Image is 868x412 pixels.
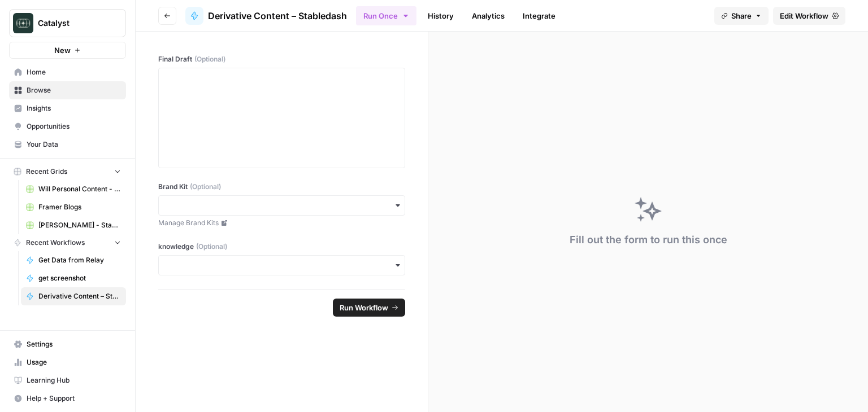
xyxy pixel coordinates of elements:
a: Your Data [9,135,126,154]
a: History [421,7,461,25]
a: Get Data from Relay [21,251,126,269]
span: [PERSON_NAME] - StableDash [38,220,121,230]
a: Home [9,63,126,81]
a: Edit Workflow [773,7,845,25]
a: Learning Hub [9,371,126,389]
span: Settings [27,339,121,349]
label: knowledge [158,242,405,252]
span: Insights [27,103,121,113]
a: Usage [9,353,126,371]
a: Integrate [516,7,562,25]
span: Run Workflow [340,302,388,313]
button: Share [714,7,769,25]
span: Home [27,67,121,77]
span: Recent Workflows [26,238,85,248]
span: (Optional) [190,182,221,192]
span: get screenshot [38,273,121,283]
span: Usage [27,357,121,367]
span: New [54,45,71,56]
button: Workspace: Catalyst [9,9,126,37]
a: Opportunities [9,117,126,135]
a: Analytics [465,7,511,25]
span: Opportunities [27,121,121,132]
img: Catalyst Logo [13,13,33,33]
span: Edit Workflow [780,10,828,21]
span: Framer Blogs [38,202,121,212]
a: Derivative Content – Stabledash [21,287,126,305]
a: Framer Blogs [21,198,126,216]
button: New [9,42,126,59]
a: [PERSON_NAME] - StableDash [21,216,126,234]
span: Share [731,10,752,21]
a: get screenshot [21,269,126,287]
span: Help + Support [27,393,121,404]
span: Your Data [27,139,121,150]
a: Browse [9,81,126,99]
span: (Optional) [196,242,227,252]
span: Derivative Content – Stabledash [38,291,121,301]
span: Recent Grids [26,166,67,177]
button: Recent Grids [9,163,126,180]
button: Run Once [356,6,416,25]
a: Derivative Content – Stabledash [185,7,347,25]
a: Settings [9,335,126,353]
label: Brand Kit [158,182,405,192]
span: Learning Hub [27,375,121,385]
span: Will Personal Content - [DATE] [38,184,121,194]
button: Recent Workflows [9,234,126,251]
button: Help + Support [9,389,126,407]
span: Browse [27,85,121,95]
span: Catalyst [38,17,106,29]
span: Get Data from Relay [38,255,121,265]
span: (Optional) [194,54,225,64]
span: Derivative Content – Stabledash [208,9,347,23]
a: Will Personal Content - [DATE] [21,180,126,198]
label: Final Draft [158,54,405,64]
a: Insights [9,99,126,117]
a: Manage Brand Kits [158,218,405,228]
button: Run Workflow [333,299,405,317]
div: Fill out the form to run this once [570,232,727,248]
